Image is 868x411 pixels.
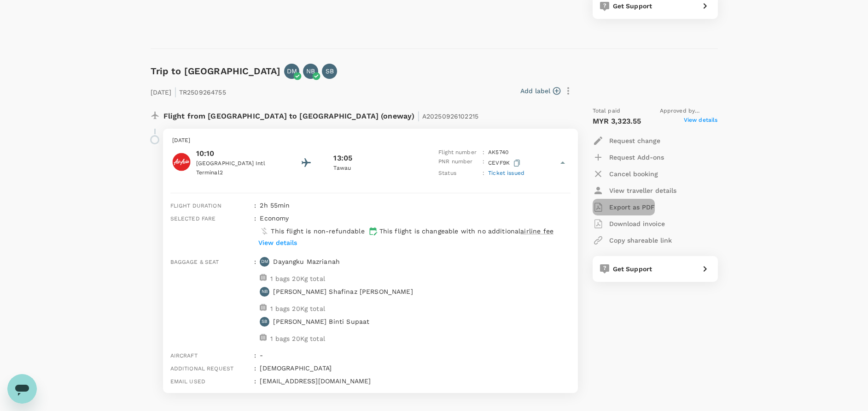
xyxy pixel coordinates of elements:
[151,83,226,99] p: [DATE] TR2509264755
[151,64,281,78] h6: Trip to [GEOGRAPHIC_DATA]
[273,287,413,296] p: [PERSON_NAME] Shafinaz [PERSON_NAME]
[520,227,553,235] span: airline fee
[250,210,256,253] div: :
[609,153,664,162] p: Request Add-ons
[256,236,299,250] button: View details
[609,236,672,245] p: Copy shareable link
[273,317,369,326] p: [PERSON_NAME] Binti Supaat
[170,378,206,385] span: Email used
[520,86,560,95] button: Add label
[256,347,570,360] div: -
[379,226,553,236] p: This flight is changeable with no additional
[262,318,268,325] p: SB
[438,157,479,169] p: PNR number
[174,85,177,98] span: |
[609,186,676,195] p: View traveller details
[250,197,256,210] div: :
[483,157,484,169] p: :
[593,107,621,116] span: Total paid
[593,215,665,232] button: Download invoice
[262,288,268,295] p: NB
[250,373,256,386] div: :
[273,257,340,266] p: Dayangku Mazrianah
[170,203,221,209] span: Flight duration
[333,153,352,164] p: 13:05
[417,109,420,122] span: |
[609,169,658,179] p: Cancel booking
[593,149,664,166] button: Request Add-ons
[613,265,652,273] span: Get Support
[438,169,479,178] p: Status
[488,170,524,176] span: Ticket issued
[333,164,416,173] p: Tawau
[326,66,334,76] p: SB
[250,253,256,347] div: :
[163,107,479,123] p: Flight from [GEOGRAPHIC_DATA] to [GEOGRAPHIC_DATA] (oneway)
[609,203,655,212] p: Export as PDF
[270,304,325,313] p: 1 bags 20Kg total
[170,365,234,372] span: Additional request
[250,360,256,373] div: :
[196,168,279,178] p: Terminal 2
[261,258,268,265] p: DM
[172,136,569,145] p: [DATE]
[270,334,325,343] p: 1 bags 20Kg total
[196,148,279,159] p: 10:10
[593,199,655,215] button: Export as PDF
[260,376,570,386] p: [EMAIL_ADDRESS][DOMAIN_NAME]
[306,66,315,76] p: NB
[684,116,718,127] span: View details
[260,274,267,281] img: baggage-icon
[271,226,364,236] p: This flight is non-refundable
[170,352,198,359] span: Aircraft
[483,169,484,178] p: :
[7,374,37,404] iframe: Button to launch messaging window
[488,148,508,157] p: AK 5740
[593,116,641,127] p: MYR 3,323.55
[593,132,660,149] button: Request change
[593,182,676,199] button: View traveller details
[256,360,570,373] div: [DEMOGRAPHIC_DATA]
[287,66,297,76] p: DM
[270,274,325,283] p: 1 bags 20Kg total
[250,347,256,360] div: :
[172,153,191,171] img: AirAsia
[260,214,289,223] p: economy
[170,259,219,265] span: Baggage & seat
[260,201,570,210] p: 2h 55min
[593,166,658,182] button: Cancel booking
[609,136,660,145] p: Request change
[609,219,665,228] p: Download invoice
[660,107,718,116] span: Approved by
[593,232,672,249] button: Copy shareable link
[422,113,478,120] span: A20250926102215
[483,148,484,157] p: :
[438,148,479,157] p: Flight number
[258,238,297,247] p: View details
[613,2,652,10] span: Get Support
[260,304,267,311] img: baggage-icon
[196,159,279,168] p: [GEOGRAPHIC_DATA] Intl
[488,157,522,169] p: CEVF9K
[170,215,216,222] span: Selected fare
[260,334,267,341] img: baggage-icon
